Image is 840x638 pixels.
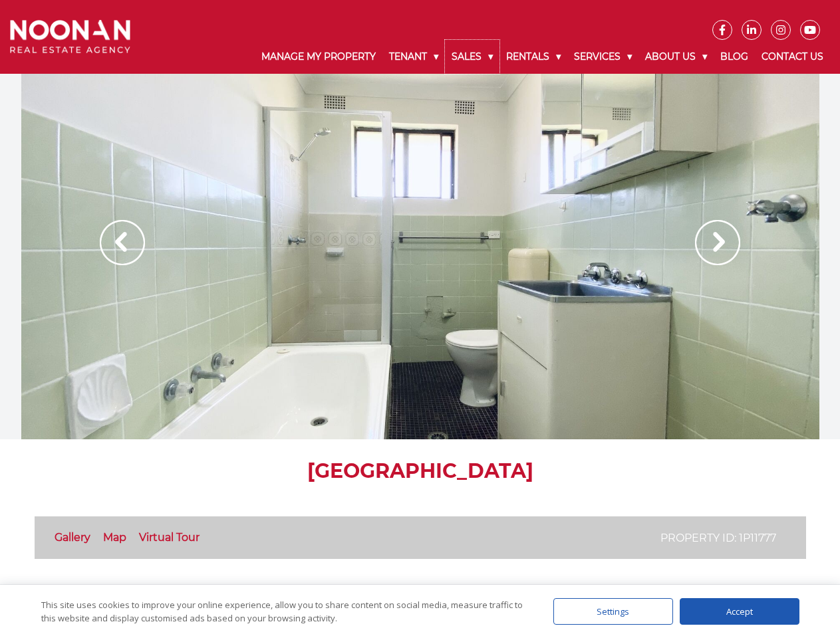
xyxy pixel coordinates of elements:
h1: [GEOGRAPHIC_DATA] [35,459,806,483]
a: About Us [638,40,714,74]
p: Property ID: 1P11777 [660,530,776,546]
a: Sales [445,40,499,74]
a: Virtual Tour [139,531,200,544]
a: Tenant [382,40,445,74]
a: Contact Us [755,40,830,74]
img: Noonan Real Estate Agency [10,20,130,53]
a: Gallery [55,531,90,544]
img: Arrow slider [100,220,145,265]
div: This site uses cookies to improve your online experience, allow you to share content on social me... [41,598,527,625]
div: Settings [553,598,673,625]
img: Arrow slider [695,220,740,265]
div: Accept [680,598,799,625]
a: Map [103,531,126,544]
a: Blog [714,40,755,74]
a: Manage My Property [255,40,382,74]
a: Services [567,40,638,74]
a: Rentals [499,40,567,74]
